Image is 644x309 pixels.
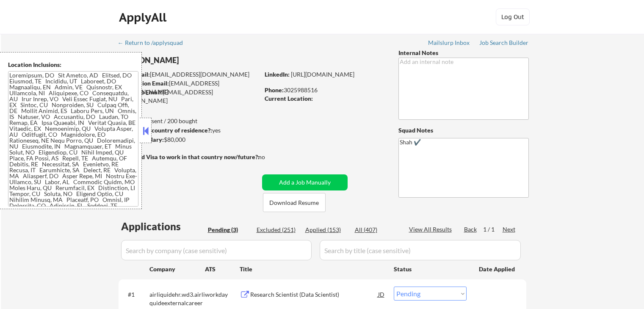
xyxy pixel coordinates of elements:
div: Job Search Builder [479,40,529,46]
button: Log Out [496,8,530,25]
input: Search by title (case sensitive) [320,240,521,260]
div: no [258,153,282,161]
div: $80,000 [118,135,259,144]
div: ApplyAll [119,10,169,25]
button: Add a Job Manually [262,174,348,190]
div: 153 sent / 200 bought [118,117,259,125]
div: #1 [128,290,143,299]
div: Company [149,265,205,273]
strong: Current Location: [265,95,313,102]
div: [EMAIL_ADDRESS][DOMAIN_NAME] [119,88,259,105]
div: [EMAIL_ADDRESS][DOMAIN_NAME] [119,70,259,79]
div: Excluded (251) [257,226,299,234]
div: Internal Notes [398,49,529,57]
div: Research Scientist (Data Scientist) [250,290,378,299]
div: [EMAIL_ADDRESS][DOMAIN_NAME] [119,79,259,96]
div: workday [205,290,240,299]
a: Job Search Builder [479,39,529,48]
div: Pending (3) [208,226,250,234]
div: Status [394,261,467,276]
div: 3025988516 [265,86,384,94]
div: Title [240,265,386,273]
div: JD [377,287,386,302]
div: [PERSON_NAME] [119,55,293,66]
div: Squad Notes [398,126,529,135]
strong: Can work in country of residence?: [118,127,212,134]
a: Mailslurp Inbox [428,39,470,48]
div: airliquidehr.wd3.airliquideexternalcareer [149,290,205,307]
input: Search by company (case sensitive) [121,240,312,260]
strong: Will need Visa to work in that country now/future?: [119,153,260,160]
div: Date Applied [479,265,516,273]
strong: LinkedIn: [265,71,290,78]
div: Applications [121,221,205,232]
div: Back [464,225,478,234]
div: All (407) [355,226,397,234]
strong: Phone: [265,86,284,94]
div: yes [118,126,257,135]
button: Download Resume [263,193,326,212]
div: Mailslurp Inbox [428,40,470,46]
div: Applied (153) [305,226,348,234]
div: Location Inclusions: [8,61,138,69]
a: ← Return to /applysquad [118,39,191,48]
div: View All Results [409,225,454,234]
div: Next [503,225,516,234]
a: [URL][DOMAIN_NAME] [291,71,354,78]
div: 1 / 1 [483,225,503,234]
div: ← Return to /applysquad [118,40,191,46]
div: ATS [205,265,240,273]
